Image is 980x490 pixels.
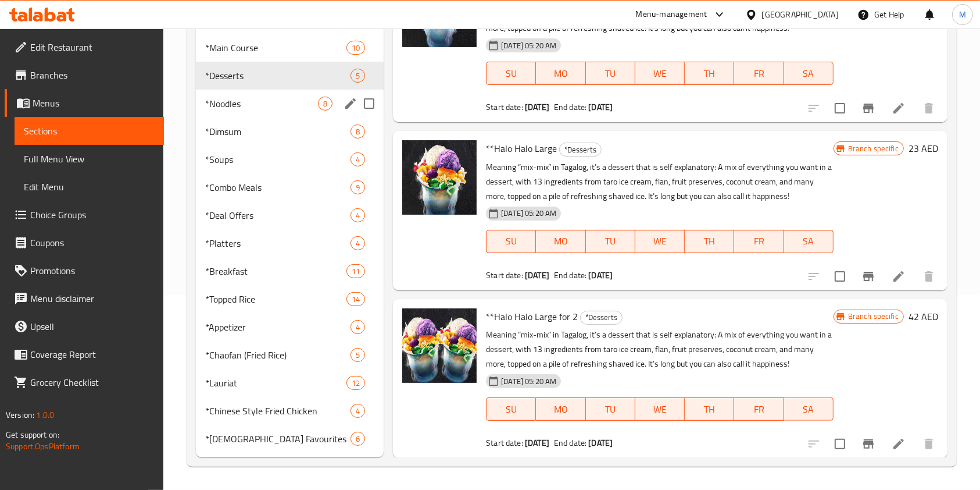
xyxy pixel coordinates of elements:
span: WE [640,401,680,418]
span: 5 [351,350,364,361]
div: *Soups4 [196,145,384,173]
div: items [350,180,365,194]
span: *Platters [205,236,350,250]
div: items [350,432,365,446]
div: items [350,208,365,222]
span: Select to update [828,432,852,456]
div: items [346,41,365,55]
span: 5 [351,70,364,81]
span: *[DEMOGRAPHIC_DATA] Favourites [205,432,350,446]
div: *Appetizer [205,320,350,334]
a: Upsell [5,313,164,340]
div: items [350,125,365,139]
span: Version: [6,407,34,422]
a: Coverage Report [5,340,164,368]
span: 4 [351,210,364,221]
p: Meaning “mix-mix” in Tagalog, it’s a dessert that is self explanatory: A mix of everything you wa... [486,160,833,204]
span: MO [541,401,581,418]
img: **Halo Halo Large [402,140,477,215]
p: Meaning “mix-mix” in Tagalog, it’s a dessert that is self explanatory: A mix of everything you wa... [486,328,833,371]
span: *Chinese Style Fried Chicken [205,404,350,418]
span: Sections [24,124,155,138]
a: Choice Groups [5,201,164,229]
span: Select to update [828,264,852,289]
span: SU [491,401,531,418]
button: TU [586,230,635,253]
span: 10 [347,42,364,54]
div: items [346,292,365,306]
a: Coupons [5,229,164,257]
div: items [350,404,365,418]
button: Branch-specific-item [854,94,882,122]
span: WE [640,233,680,250]
button: SU [486,397,536,421]
span: 4 [351,238,364,249]
span: **Halo Halo Large for 2 [486,308,578,325]
span: 8 [319,98,332,109]
div: *Dimsum8 [196,118,384,145]
span: *Noodles [205,97,318,111]
span: SA [789,233,829,250]
span: Coupons [30,236,155,250]
div: [GEOGRAPHIC_DATA] [762,8,839,21]
span: Coverage Report [30,347,155,361]
div: items [346,264,365,278]
h6: 42 AED [909,308,938,325]
div: *Noodles8edit [196,90,384,118]
a: Menu disclaimer [5,285,164,313]
span: SU [491,233,531,250]
div: *Main Course10 [196,34,384,62]
span: TU [591,65,631,82]
span: [DATE] 05:20 AM [496,208,561,219]
b: [DATE] [525,435,549,450]
div: *Desserts5 [196,62,384,90]
b: [DATE] [588,100,613,115]
a: Sections [15,117,164,145]
span: 11 [347,266,364,277]
span: *Desserts [581,311,622,324]
span: *Soups [205,152,350,166]
button: TH [685,397,734,421]
div: items [350,236,365,250]
span: WE [640,65,680,82]
span: 4 [351,154,364,165]
a: Branches [5,61,164,89]
b: [DATE] [588,268,613,283]
button: MO [536,62,585,85]
span: End date: [554,100,586,115]
span: *Desserts [560,143,601,157]
span: Start date: [486,268,523,283]
div: *Lauriat [205,376,346,390]
div: *Deal Offers [205,208,350,222]
a: Menus [5,89,164,117]
span: *Combo Meals [205,180,350,194]
button: Branch-specific-item [854,430,882,458]
button: MO [536,397,585,421]
span: MO [541,65,581,82]
span: M [959,8,966,21]
button: SA [784,397,834,421]
span: Edit Menu [24,180,155,194]
span: Full Menu View [24,152,155,166]
b: [DATE] [525,268,549,283]
span: 12 [347,378,364,389]
span: Edit Restaurant [30,40,155,54]
span: Branches [30,68,155,82]
span: 4 [351,322,364,333]
span: Menu disclaimer [30,292,155,306]
button: delete [915,262,943,290]
span: [DATE] 05:20 AM [496,40,561,51]
span: MO [541,233,581,250]
button: TH [685,230,734,253]
a: Grocery Checklist [5,368,164,396]
span: *Chaofan (Fried Rice) [205,348,350,362]
span: 6 [351,434,364,445]
span: *Topped Rice [205,292,346,306]
div: Menu-management [636,8,707,22]
img: **Halo Halo Large for 2 [402,308,477,383]
button: TU [586,397,635,421]
span: Start date: [486,435,523,450]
